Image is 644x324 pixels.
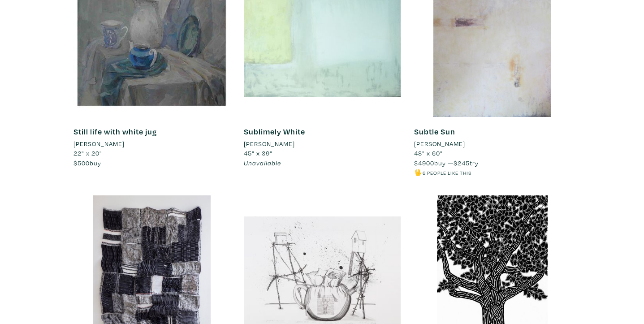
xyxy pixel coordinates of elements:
[414,149,443,157] span: 48" x 60"
[244,126,305,137] a: Sublimely White
[414,168,571,177] li: 🖐️
[73,159,90,167] span: $500
[244,159,281,167] span: Unavailable
[423,169,471,176] small: 6 people like this
[414,159,479,167] span: buy — try
[454,159,470,167] span: $245
[73,149,102,157] span: 22" x 20"
[244,149,272,157] span: 45" x 39"
[244,139,295,149] li: [PERSON_NAME]
[73,139,230,149] a: [PERSON_NAME]
[414,126,455,137] a: Subtle Sun
[73,159,101,167] span: buy
[244,139,401,149] a: [PERSON_NAME]
[414,139,571,149] a: [PERSON_NAME]
[73,126,157,137] a: Still life with white jug
[414,159,434,167] span: $4900
[414,139,465,149] li: [PERSON_NAME]
[73,139,125,149] li: [PERSON_NAME]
